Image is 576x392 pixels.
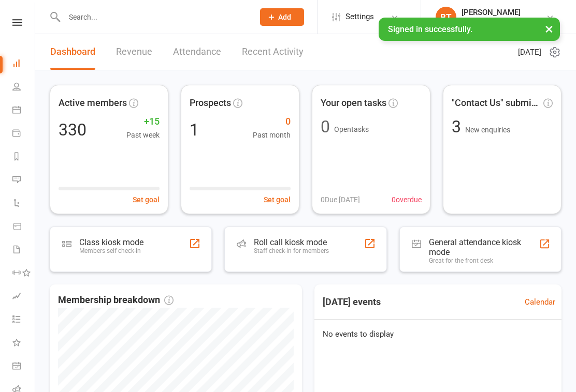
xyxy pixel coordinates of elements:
[253,129,291,141] span: Past month
[254,237,329,247] div: Roll call kiosk mode
[50,34,95,70] a: Dashboard
[79,237,143,247] div: Class kiosk mode
[392,194,422,205] span: 0 overdue
[61,10,247,24] input: Search...
[116,34,152,70] a: Revenue
[242,34,304,70] a: Recent Activity
[264,194,291,205] button: Set goal
[254,247,329,254] div: Staff check-in for members
[436,7,456,27] div: BT
[190,122,199,138] div: 1
[462,8,525,17] div: [PERSON_NAME]
[321,194,360,205] span: 0 Due [DATE]
[12,99,36,123] a: Calendar
[540,18,558,40] button: ×
[278,13,291,21] span: Add
[518,46,541,58] span: [DATE]
[260,8,304,26] button: Add
[253,114,291,129] span: 0
[429,257,539,264] div: Great for the front desk
[388,24,472,34] span: Signed in successfully.
[310,320,566,349] div: No events to display
[12,146,36,169] a: Reports
[525,296,555,308] a: Calendar
[321,96,386,111] span: Your open tasks
[452,117,465,137] span: 3
[12,332,36,355] a: What's New
[12,123,36,146] a: Payments
[79,247,143,254] div: Members self check-in
[190,96,231,111] span: Prospects
[58,293,174,308] span: Membership breakdown
[59,122,87,138] div: 330
[12,285,36,309] a: Assessments
[334,125,369,133] span: Open tasks
[465,126,510,134] span: New enquiries
[12,76,36,99] a: People
[173,34,221,70] a: Attendance
[126,114,160,129] span: +15
[452,96,541,111] span: "Contact Us" submissions
[321,118,330,135] div: 0
[462,17,525,26] div: Cypress Badminton
[12,355,36,379] a: General attendance kiosk mode
[133,194,160,205] button: Set goal
[12,216,36,239] a: Product Sales
[12,53,36,76] a: Dashboard
[429,237,539,257] div: General attendance kiosk mode
[126,129,160,141] span: Past week
[345,5,374,28] span: Settings
[59,96,127,111] span: Active members
[314,293,389,311] h3: [DATE] events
